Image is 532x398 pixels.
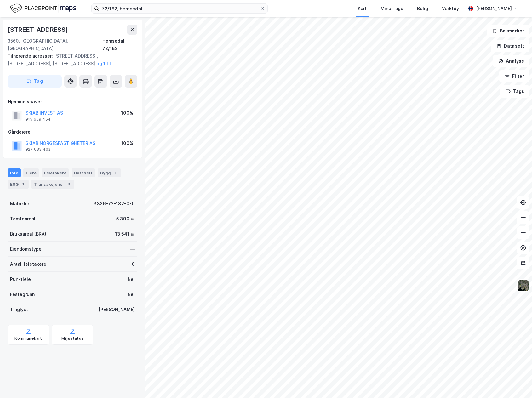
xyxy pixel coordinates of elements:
[121,139,133,147] div: 100%
[358,5,367,12] div: Kart
[20,181,26,187] div: 1
[10,200,31,208] div: Matrikkel
[10,230,46,238] div: Bruksareal (BRA)
[517,280,529,292] img: 9k=
[500,85,529,98] button: Tags
[112,170,118,176] div: 1
[8,128,137,136] div: Gårdeiere
[61,336,83,341] div: Miljøstatus
[42,168,69,177] div: Leietakere
[476,5,512,12] div: [PERSON_NAME]
[499,70,529,82] button: Filter
[66,181,72,187] div: 3
[501,368,532,398] div: Kontrollprogram for chat
[501,368,532,398] iframe: Chat Widget
[72,168,95,177] div: Datasett
[8,53,54,59] span: Tilhørende adresser:
[121,109,133,117] div: 100%
[10,306,28,313] div: Tinglyst
[116,215,135,223] div: 5 390 ㎡
[99,4,260,13] input: Søk på adresse, matrikkel, gårdeiere, leietakere eller personer
[10,3,76,14] img: logo.f888ab2527a4732fd821a326f86c7f29.svg
[115,230,135,238] div: 13 541 ㎡
[8,168,21,177] div: Info
[487,25,529,37] button: Bokmerker
[10,215,35,223] div: Tomteareal
[8,25,69,35] div: [STREET_ADDRESS]
[10,291,35,298] div: Festegrunn
[10,276,31,283] div: Punktleie
[380,5,403,12] div: Mine Tags
[26,117,51,122] div: 915 659 454
[130,245,135,253] div: —
[8,180,29,189] div: ESG
[8,37,102,52] div: 3560, [GEOGRAPHIC_DATA], [GEOGRAPHIC_DATA]
[8,98,137,105] div: Hjemmelshaver
[8,75,62,88] button: Tag
[132,260,135,268] div: 0
[442,5,459,12] div: Verktøy
[10,245,42,253] div: Eiendomstype
[417,5,428,12] div: Bolig
[128,291,135,298] div: Nei
[8,52,132,67] div: [STREET_ADDRESS], [STREET_ADDRESS], [STREET_ADDRESS]
[99,306,135,313] div: [PERSON_NAME]
[128,276,135,283] div: Nei
[493,55,529,67] button: Analyse
[491,40,529,52] button: Datasett
[102,37,137,52] div: Hemsedal, 72/182
[10,260,46,268] div: Antall leietakere
[14,336,42,341] div: Kommunekart
[31,180,74,189] div: Transaksjoner
[26,147,50,152] div: 927 033 402
[23,168,39,177] div: Eiere
[94,200,135,208] div: 3326-72-182-0-0
[98,168,121,177] div: Bygg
